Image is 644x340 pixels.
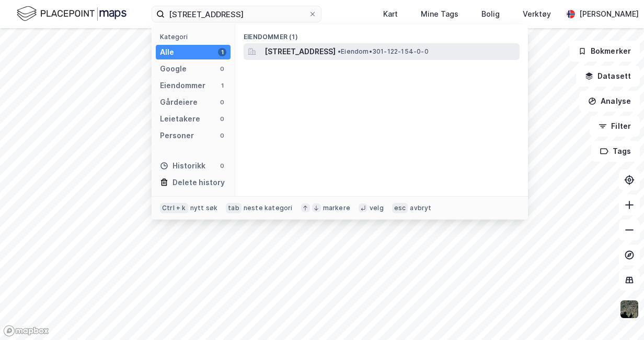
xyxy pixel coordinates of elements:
[160,129,194,142] div: Personer
[172,176,225,189] div: Delete history
[338,47,429,56] span: Eiendom • 301-122-154-0-0
[421,8,458,20] div: Mine Tags
[218,115,226,123] div: 0
[592,290,644,340] iframe: Chat Widget
[160,203,188,213] div: Ctrl + k
[323,204,350,212] div: markere
[579,91,640,112] button: Analyse
[218,162,226,170] div: 0
[523,8,551,20] div: Verktøy
[160,113,200,125] div: Leietakere
[370,204,384,212] div: velg
[338,47,341,55] span: •
[160,33,231,41] div: Kategori
[160,63,187,75] div: Google
[160,160,205,172] div: Historikk
[165,6,308,22] input: Søk på adresse, matrikkel, gårdeiere, leietakere eller personer
[218,131,226,140] div: 0
[160,79,205,92] div: Eiendommer
[592,290,644,340] div: Kontrollprogram for chat
[3,325,49,337] a: Mapbox homepage
[591,141,640,162] button: Tags
[392,203,408,213] div: esc
[576,66,640,87] button: Datasett
[218,81,226,90] div: 1
[264,45,336,58] span: [STREET_ADDRESS]
[17,5,126,23] img: logo.f888ab2527a4732fd821a326f86c7f29.svg
[579,8,639,20] div: [PERSON_NAME]
[383,8,398,20] div: Kart
[218,98,226,106] div: 0
[218,48,226,56] div: 1
[590,116,640,137] button: Filter
[410,204,431,212] div: avbryt
[481,8,500,20] div: Bolig
[226,203,241,213] div: tab
[235,25,528,43] div: Eiendommer (1)
[160,96,198,108] div: Gårdeiere
[160,46,174,58] div: Alle
[190,204,218,212] div: nytt søk
[569,41,640,62] button: Bokmerker
[218,65,226,73] div: 0
[244,204,293,212] div: neste kategori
